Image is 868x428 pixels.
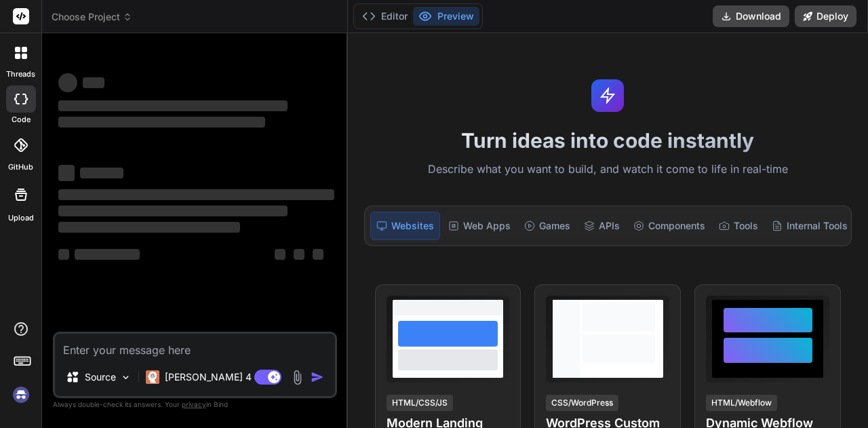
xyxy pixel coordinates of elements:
[356,128,860,153] h1: Turn ideas into code instantly
[275,249,285,260] span: ‌
[713,212,764,240] div: Tools
[713,5,789,27] button: Download
[413,7,479,26] button: Preview
[546,395,618,411] div: CSS/WordPress
[58,189,334,200] span: ‌
[356,161,860,178] p: Describe what you want to build, and watch it come to life in real-time
[795,5,856,27] button: Deploy
[706,395,777,411] div: HTML/Webflow
[8,212,34,224] label: Upload
[146,370,159,384] img: Claude 4 Sonnet
[370,212,440,240] div: Websites
[52,10,132,24] span: Choose Project
[85,370,116,384] p: Source
[58,100,288,111] span: ‌
[58,222,240,233] span: ‌
[578,212,625,240] div: APIs
[165,370,266,384] p: [PERSON_NAME] 4 S..
[120,372,132,383] img: Pick Models
[53,398,337,411] p: Always double-check its answers. Your in Bind
[83,77,104,88] span: ‌
[8,161,33,173] label: GitHub
[443,212,516,240] div: Web Apps
[58,117,265,128] span: ‌
[387,395,453,411] div: HTML/CSS/JS
[6,69,35,80] label: threads
[9,383,33,406] img: signin
[80,168,123,178] span: ‌
[628,212,711,240] div: Components
[58,165,75,181] span: ‌
[58,73,77,92] span: ‌
[75,249,140,260] span: ‌
[357,7,413,26] button: Editor
[58,249,69,260] span: ‌
[519,212,576,240] div: Games
[290,370,305,385] img: attachment
[294,249,304,260] span: ‌
[182,400,206,408] span: privacy
[313,249,323,260] span: ‌
[766,212,853,240] div: Internal Tools
[58,206,288,216] span: ‌
[12,114,31,125] label: code
[311,370,324,384] img: icon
